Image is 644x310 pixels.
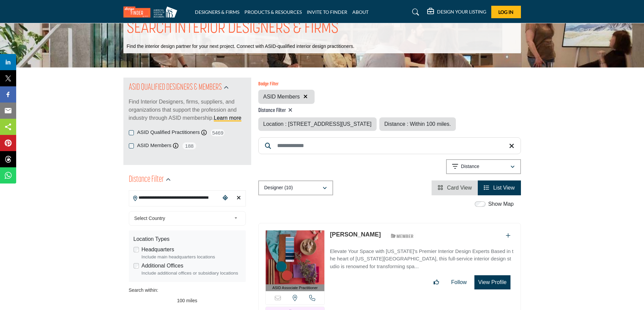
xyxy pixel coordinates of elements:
[258,82,315,87] h6: Badge Filter
[129,174,164,186] h2: Distance Filter
[244,9,302,15] a: PRODUCTS & RESOURCES
[491,6,521,18] button: Log In
[214,115,241,121] a: Learn more
[387,232,417,240] img: ASID Members Badge Icon
[137,129,200,136] label: ASID Qualified Practitioners
[129,82,222,94] h2: ASID QUALIFIED DESIGNERS & MEMBERS
[384,121,451,127] span: Distance : Within 100 miles.
[446,159,521,174] button: Distance
[142,270,241,277] div: Include additional offices or subsidiary locations
[127,43,354,50] p: Find the interior design partner for your next project. Connect with ASID-qualified interior desi...
[506,233,510,238] a: Add To List
[129,143,134,148] input: ASID Members checkbox
[142,262,183,270] label: Additional Offices
[264,185,293,191] p: Designer (10)
[195,9,239,15] a: DESIGNERS & FIRMS
[352,9,369,15] a: ABOUT
[330,230,381,239] p: Annie Leslau
[447,276,471,289] button: Follow
[330,248,514,271] p: Elevate Your Space with [US_STATE]'s Premier Interior Design Experts Based in the heart of [US_ST...
[474,275,510,289] button: View Profile
[484,185,515,191] a: View List
[438,185,472,191] a: View Card
[127,18,339,39] h1: SEARCH INTERIOR DESIGNERS & FIRMS
[258,107,456,114] h4: Distance Filter
[488,200,514,208] label: Show Map
[142,254,241,260] div: Include main headquarters locations
[137,142,172,149] label: ASID Members
[429,276,443,289] button: Like listing
[134,235,241,243] div: Location Types
[447,185,472,191] span: Card View
[182,142,197,150] span: 188
[498,9,514,15] span: Log In
[406,7,423,18] a: Search
[432,180,478,195] li: Card View
[234,191,244,205] div: Clear search location
[177,298,197,303] span: 100 miles
[263,93,300,101] span: ASID Members
[330,231,381,238] a: [PERSON_NAME]
[129,191,220,204] input: Search Location
[427,8,486,16] div: DESIGN YOUR LISTING
[263,121,372,127] span: Location : [STREET_ADDRESS][US_STATE]
[307,9,347,15] a: INVITE TO FINDER
[258,180,333,195] button: Designer (10)
[129,287,246,294] div: Search within:
[129,98,246,122] p: Find Interior Designers, firms, suppliers, and organizations that support the profession and indu...
[493,185,515,191] span: List View
[272,285,318,291] span: ASID Associate Practitioner
[123,6,181,18] img: Site Logo
[210,129,225,137] span: 5469
[134,214,231,222] span: Select Country
[266,230,325,291] a: ASID Associate Practitioner
[220,191,230,205] div: Choose your current location
[478,180,521,195] li: List View
[266,230,325,284] img: Annie Leslau
[330,244,514,271] a: Elevate Your Space with [US_STATE]'s Premier Interior Design Experts Based in the heart of [US_ST...
[437,9,486,15] h5: DESIGN YOUR LISTING
[142,246,174,254] label: Headquarters
[258,137,521,154] input: Search Keyword
[129,130,134,135] input: ASID Qualified Practitioners checkbox
[461,163,479,170] p: Distance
